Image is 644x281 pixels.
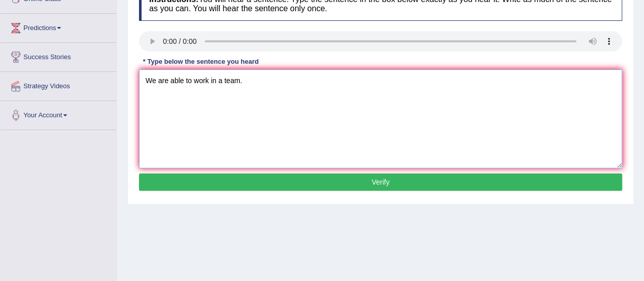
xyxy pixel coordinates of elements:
[1,101,117,126] a: Your Account
[1,43,117,68] a: Success Stories
[1,14,117,39] a: Predictions
[1,72,117,97] a: Strategy Videos
[139,173,622,191] button: Verify
[139,57,263,66] div: * Type below the sentence you heard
